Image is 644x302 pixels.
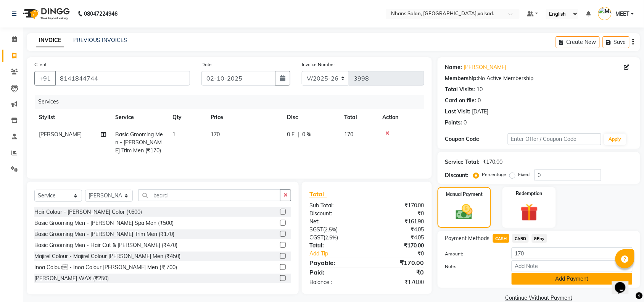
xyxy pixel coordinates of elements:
div: 0 [478,97,481,105]
span: 0 % [302,131,311,139]
img: _cash.svg [451,202,478,222]
span: GPay [532,234,547,243]
span: 170 [344,131,353,138]
div: 10 [477,86,483,94]
div: Total Visits: [445,86,475,94]
div: [PERSON_NAME] WAX (₹250) [34,275,109,283]
span: CGST [309,234,324,241]
div: ₹170.00 [367,202,430,210]
div: ₹0 [367,268,430,277]
th: Qty [168,109,206,126]
button: Add Payment [512,273,633,285]
span: [PERSON_NAME] [39,131,82,138]
div: 0 [464,119,467,127]
label: Percentage [482,171,507,178]
div: ₹4.05 [367,226,430,234]
button: Save [603,36,630,48]
span: | [298,131,299,139]
a: [PERSON_NAME] [464,63,507,71]
div: Name: [445,63,462,71]
img: logo [19,3,72,24]
th: Total [340,109,378,126]
div: Inoa Colour - Inoa Colour [PERSON_NAME] Men (₹700) [34,263,177,271]
div: ₹170.00 [483,158,503,166]
a: PREVIOUS INVOICES [73,37,127,44]
div: Discount: [304,210,367,218]
div: ( ) [304,226,367,234]
span: 1 [172,131,175,138]
div: Basic Grooming Men - [PERSON_NAME] Trim Men (₹170) [34,230,174,238]
div: Paid: [304,268,367,277]
div: Membership: [445,74,478,82]
div: Discount: [445,171,469,179]
div: Services [35,95,430,109]
button: +91 [34,71,56,86]
label: Invoice Number [302,61,335,68]
div: ₹170.00 [367,242,430,250]
input: Search or Scan [138,189,280,201]
label: Note: [440,263,506,270]
div: [DATE] [472,108,489,116]
th: Disc [282,109,340,126]
input: Amount [512,247,633,259]
label: Date [201,61,212,68]
div: Payable: [304,258,367,267]
iframe: chat widget [612,271,636,294]
div: Hair Colour - [PERSON_NAME] Color (₹600) [34,208,142,216]
a: INVOICE [36,34,64,47]
div: Balance : [304,278,367,286]
div: Basic Grooming Men - Hair Cut & [PERSON_NAME] (₹470) [34,241,177,249]
div: Service Total: [445,158,480,166]
span: MEET [615,10,630,18]
div: ₹170.00 [367,278,430,286]
div: Basic Grooming Men - [PERSON_NAME] Spa Men (₹500) [34,219,174,227]
th: Price [206,109,282,126]
th: Action [378,109,424,126]
div: ₹0 [377,250,430,258]
span: 2.5% [325,234,336,241]
div: ₹161.90 [367,218,430,226]
label: Redemption [516,190,543,197]
label: Manual Payment [446,191,483,198]
span: Basic Grooming Men - [PERSON_NAME] Trim Men (₹170) [115,131,163,154]
div: ₹0 [367,210,430,218]
span: 2.5% [325,226,336,233]
span: Payment Methods [445,234,490,242]
span: CARD [512,234,529,243]
span: CASH [493,234,509,243]
span: Total [309,190,327,198]
span: 170 [211,131,220,138]
img: _gift.svg [515,202,544,223]
input: Search by Name/Mobile/Email/Code [55,71,190,86]
div: ₹170.00 [367,258,430,267]
a: Add Tip [304,250,377,258]
input: Enter Offer / Coupon Code [508,133,601,145]
div: Total: [304,242,367,250]
button: Apply [604,134,626,145]
label: Fixed [518,171,530,178]
div: Majirel Colour - Majirel Colour [PERSON_NAME] Men (₹450) [34,252,180,260]
div: Points: [445,119,462,127]
span: SGST [309,226,323,233]
label: Amount: [440,250,506,257]
a: Continue Without Payment [439,294,639,302]
th: Service [111,109,168,126]
div: Last Visit: [445,108,471,116]
th: Stylist [34,109,111,126]
div: No Active Membership [445,74,633,82]
div: Coupon Code [445,135,508,143]
label: Client [34,61,47,68]
div: ( ) [304,234,367,242]
button: Create New [556,36,600,48]
input: Add Note [512,260,633,272]
span: 0 F [287,131,295,139]
div: Net: [304,218,367,226]
div: ₹4.05 [367,234,430,242]
div: Card on file: [445,97,477,105]
b: 08047224946 [84,3,118,24]
div: Sub Total: [304,202,367,210]
img: MEET [598,7,612,20]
